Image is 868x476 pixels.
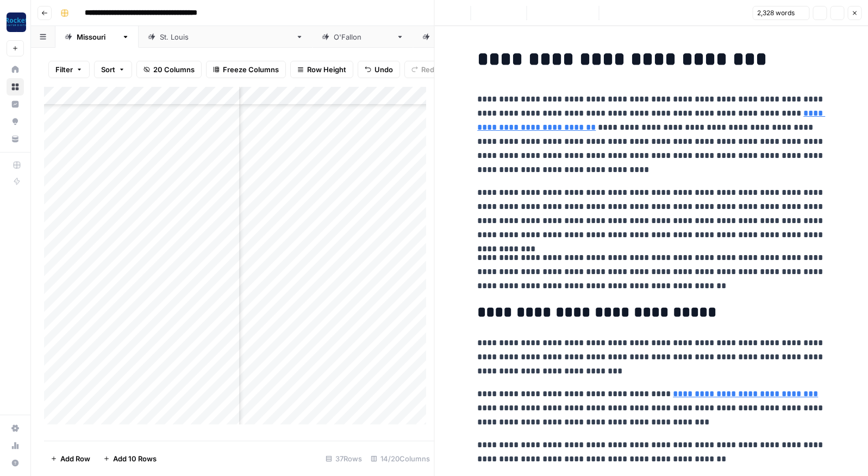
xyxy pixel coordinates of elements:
span: Add Row [60,453,90,464]
img: Rocket Pilots Logo [7,12,26,32]
a: Settings [7,420,24,437]
div: [PERSON_NAME] [334,31,392,42]
a: Browse [7,78,24,96]
span: 20 Columns [153,64,195,75]
span: Filter [55,64,73,75]
a: Usage [7,437,24,454]
div: [US_STATE] [77,31,117,42]
span: Sort [101,64,115,75]
button: Row Height [290,61,353,78]
a: [GEOGRAPHIC_DATA][PERSON_NAME] [139,26,313,48]
a: Your Data [7,130,24,148]
span: 2,328 words [757,8,795,18]
button: Add 10 Rows [97,450,163,467]
button: Help + Support [7,454,24,472]
button: Redo [404,61,446,78]
a: Insights [7,96,24,113]
span: Undo [374,64,393,75]
button: Workspace: Rocket Pilots [7,9,24,36]
button: Filter [48,61,90,78]
button: Undo [358,61,400,78]
button: Sort [94,61,132,78]
a: [PERSON_NAME] [313,26,413,48]
span: Freeze Columns [223,64,279,75]
span: Redo [421,64,439,75]
span: Add 10 Rows [113,453,157,464]
button: Freeze Columns [206,61,286,78]
button: 20 Columns [136,61,202,78]
a: [GEOGRAPHIC_DATA] [413,26,529,48]
a: Home [7,61,24,78]
button: 2,328 words [752,6,809,20]
div: [GEOGRAPHIC_DATA][PERSON_NAME] [160,31,291,42]
a: Opportunities [7,113,24,130]
button: Add Row [44,450,97,467]
div: 14/20 Columns [366,450,434,467]
div: 37 Rows [321,450,366,467]
a: [US_STATE] [55,26,139,48]
span: Row Height [307,64,346,75]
